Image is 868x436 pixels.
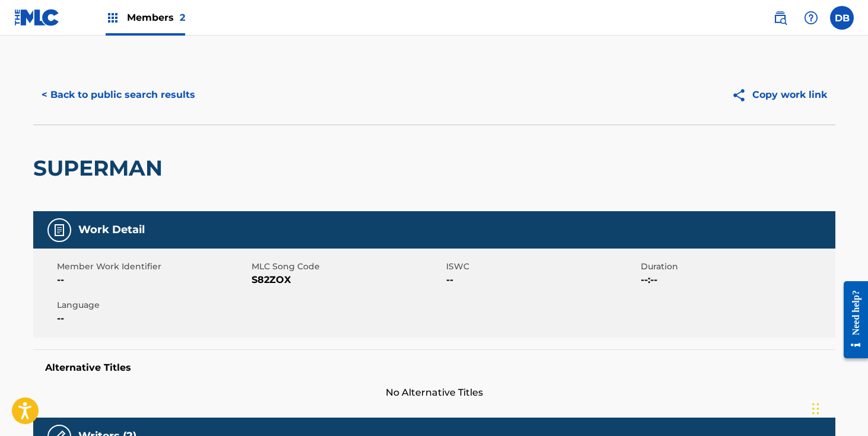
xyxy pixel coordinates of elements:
[641,260,832,273] span: Duration
[57,299,249,311] span: Language
[835,272,868,368] iframe: Resource Center
[57,311,249,326] span: --
[57,260,249,273] span: Member Work Identifier
[127,11,185,24] span: Members
[768,6,792,30] a: Public Search
[180,12,185,23] span: 2
[45,362,824,374] h5: Alternative Titles
[252,273,443,287] span: S82ZOX
[446,273,638,287] span: --
[830,6,854,30] div: User Menu
[732,88,752,103] img: Copy work link
[641,273,832,287] span: --:--
[723,80,835,110] button: Copy work link
[57,273,249,287] span: --
[812,391,819,427] div: Drag
[773,11,787,25] img: search
[33,80,204,110] button: < Back to public search results
[106,11,120,25] img: Top Rightsholders
[33,155,168,182] h2: SUPERMAN
[446,260,638,273] span: ISWC
[804,11,818,25] img: help
[78,223,145,237] h5: Work Detail
[52,223,66,237] img: Work Detail
[14,9,60,26] img: MLC Logo
[799,6,823,30] div: Help
[33,386,835,400] span: No Alternative Titles
[809,379,868,436] iframe: Chat Widget
[252,260,443,273] span: MLC Song Code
